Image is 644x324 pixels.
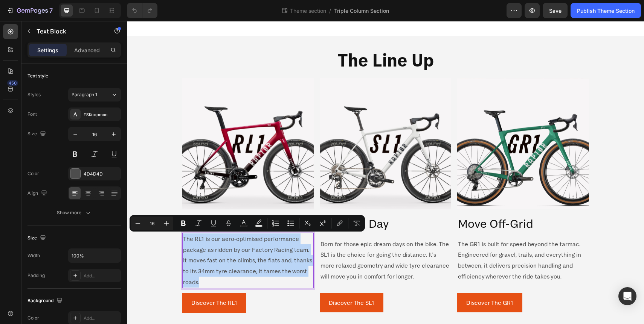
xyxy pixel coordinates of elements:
[49,6,53,15] p: 7
[618,287,636,305] div: Open Intercom Messenger
[193,57,324,188] img: gempages_568449881476170807-3b320c32-668a-4205-b8de-20677bb67821.jpg
[330,194,462,211] h2: Move Off-Grid
[37,46,58,54] p: Settings
[84,273,119,279] div: Add...
[27,170,39,177] div: Color
[27,73,48,79] div: Text style
[130,215,365,232] div: Editor contextual toolbar
[27,111,37,118] div: Font
[72,91,97,98] span: Paragraph 1
[193,272,256,292] button: <p>Discover The SL1</p>
[27,252,40,259] div: Width
[27,206,121,220] button: Show more
[74,46,100,54] p: Advanced
[27,91,41,98] div: Styles
[339,276,386,287] p: Discover The GR1
[577,7,635,15] div: Publish Theme Section
[334,7,389,15] span: Triple Column Section
[84,315,119,322] div: Add...
[27,272,45,279] div: Padding
[69,249,121,262] input: Auto
[27,129,47,139] div: Size
[27,188,49,198] div: Align
[543,3,568,18] button: Save
[549,8,562,14] span: Save
[127,21,644,324] iframe: Design area
[84,171,119,177] div: 4D4D4D
[288,7,328,15] span: Theme section
[57,209,92,217] div: Show more
[3,3,56,18] button: 7
[193,194,324,211] h2: Move All Day
[329,7,331,15] span: /
[27,296,64,306] div: Background
[37,27,101,36] p: Text Block
[68,88,121,101] button: Paragraph 1
[27,233,47,243] div: Size
[330,57,462,188] img: gempages_568449881476170807-83fdc1d4-5417-4de7-bb6e-15b3630ad594.jpg
[127,3,157,18] div: Undo/Redo
[330,272,395,292] button: <p>Discover The GR1</p>
[571,3,641,18] button: Publish Theme Section
[7,80,18,86] div: 450
[194,218,324,261] p: Born for those epic dream days on the bike. The SL1 is the choice for going the distance. It's mo...
[27,315,39,321] div: Color
[202,276,247,287] p: Discover The SL1
[84,111,119,118] div: FSKoopman
[331,218,461,261] p: The GR1 is built for speed beyond the tarmac. Engineered for gravel, trails, and everything in be...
